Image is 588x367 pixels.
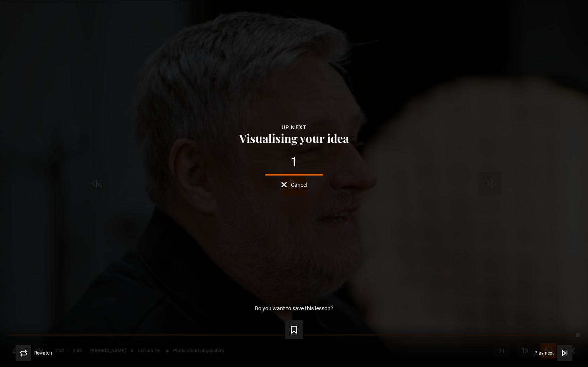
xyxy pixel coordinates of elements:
span: Play next [534,351,554,355]
div: 1 [12,156,576,168]
p: Do you want to save this lesson? [255,306,333,311]
span: Rewatch [34,351,52,355]
button: Play next [534,345,572,361]
span: Cancel [291,182,307,188]
button: Rewatch [16,345,52,361]
div: Up next [12,123,576,132]
button: Visualising your idea [237,132,351,144]
button: Cancel [281,182,307,188]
